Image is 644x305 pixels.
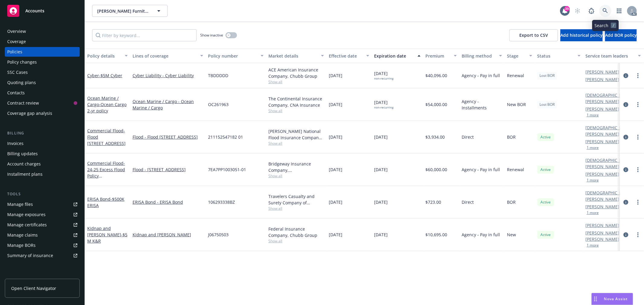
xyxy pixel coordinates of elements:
div: Manage claims [7,230,38,240]
span: [DATE] [374,166,388,173]
a: ERISA Bond [87,196,124,208]
div: Market details [268,53,317,59]
div: Stage [507,53,526,59]
div: [PERSON_NAME] National Flood Insurance Company, [PERSON_NAME] Flood [268,128,324,141]
a: Search [599,5,611,17]
a: Manage BORs [5,241,80,250]
span: $54,000.00 [425,101,447,108]
div: Manage files [7,200,33,209]
span: Show all [268,238,324,244]
a: [PERSON_NAME] [585,69,619,75]
span: - Flood [STREET_ADDRESS] [87,128,126,146]
a: [PERSON_NAME] [585,222,619,228]
a: ERISA Bond - ERISA Bond [133,199,203,205]
a: Cyber Liability - Cyber Liability [133,72,203,79]
div: Manage certificates [7,220,47,230]
a: Switch app [613,5,625,17]
a: [PERSON_NAME] [585,106,619,112]
button: Policy number [206,49,266,63]
div: Overview [7,27,26,36]
button: 1 more [587,146,599,149]
div: Manage exposures [7,210,46,219]
span: Add BOR policy [605,32,637,38]
span: Agency - Installments [462,98,502,111]
a: more [634,199,642,206]
div: Account charges [7,159,41,169]
span: $60,000.00 [425,166,447,173]
a: Coverage [5,37,80,46]
button: Add BOR policy [605,29,637,41]
span: - $5M Cyber [99,73,122,78]
div: Effective date [329,53,363,59]
a: [DEMOGRAPHIC_DATA][PERSON_NAME] [585,124,633,137]
span: Agency - Pay in full [462,72,500,79]
a: [PERSON_NAME] [585,171,619,177]
span: Show all [268,141,324,146]
div: Invoices [7,139,24,148]
a: Cyber [87,73,122,78]
button: Expiration date [372,49,423,63]
div: Lines of coverage [133,53,197,59]
div: Policy changes [7,57,37,67]
div: Installment plans [7,169,43,179]
span: Show all [268,79,324,84]
span: New BOR [507,101,526,108]
span: Active [540,134,552,140]
div: Tools [5,191,80,197]
div: Coverage gap analysis [7,108,52,118]
span: TBDDDDD [208,72,228,79]
a: Kidnap and [PERSON_NAME] [133,231,203,238]
a: Installment plans [5,169,80,179]
span: [DATE] [329,134,342,140]
span: [DATE] [374,134,388,140]
span: Renewal [507,166,524,173]
a: more [634,134,642,141]
div: Contacts [7,88,25,98]
a: [PERSON_NAME] [PERSON_NAME] [585,230,633,242]
a: Contacts [5,88,80,98]
button: Billing method [459,49,505,63]
div: SSC Cases [7,68,28,77]
a: Policies [5,47,80,57]
a: Manage claims [5,230,80,240]
div: Service team leaders [585,53,634,59]
span: - Ocean Cargo 2-yr policy [87,102,127,114]
button: Policy details [85,49,130,63]
span: [DATE] [329,199,342,205]
a: Ocean Marine / Cargo [87,95,127,114]
button: Lines of coverage [130,49,206,63]
a: circleInformation [622,101,630,108]
span: [DATE] [374,70,393,80]
span: Agency - Pay in full [462,231,500,238]
a: [DEMOGRAPHIC_DATA][PERSON_NAME] [585,157,633,170]
a: Summary of insurance [5,251,80,260]
a: [PERSON_NAME] [585,203,619,210]
span: $3,934.00 [425,134,445,140]
span: Nova Assist [604,296,628,301]
a: Billing updates [5,149,80,159]
div: Status [537,53,574,59]
div: Policy number [208,53,257,59]
div: 39 [564,6,570,11]
a: [PERSON_NAME] [585,76,619,83]
span: Show all [268,173,324,178]
span: [DATE] [329,72,342,79]
button: 1 more [587,178,599,182]
button: Nova Assist [591,293,633,305]
span: 106293338BZ [208,199,235,205]
span: - 24-25 Excess Flood Policy [STREET_ADDRESS] [87,160,126,185]
span: Export to CSV [519,32,548,38]
a: circleInformation [622,231,630,238]
button: Market details [266,49,326,63]
button: Add historical policy [560,29,603,41]
span: Manage exposures [5,210,80,219]
a: Quoting plans [5,78,80,87]
span: Direct [462,134,474,140]
button: Status [535,49,583,63]
button: Export to CSV [509,29,558,41]
span: Active [540,167,552,172]
span: [DATE] [374,199,388,205]
a: [DEMOGRAPHIC_DATA][PERSON_NAME] [585,92,633,105]
span: New [507,231,516,238]
span: 7EA7PP1003051-01 [208,166,246,173]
